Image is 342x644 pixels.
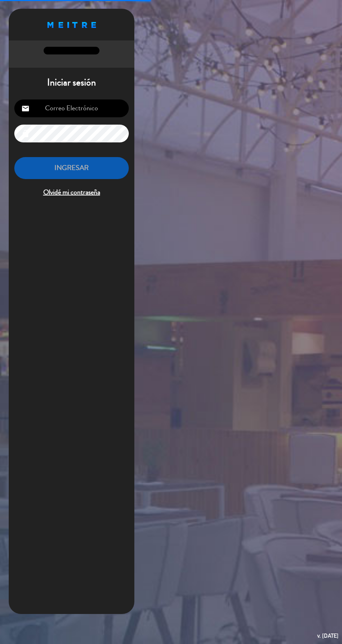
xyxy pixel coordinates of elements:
div: v. [DATE] [317,631,339,641]
span: Olvidé mi contraseña [14,187,129,198]
i: email [21,104,30,113]
h1: Iniciar sesión [9,77,134,89]
input: Correo Electrónico [14,99,129,117]
button: INGRESAR [14,157,129,179]
img: MEITRE [47,22,96,28]
i: lock [21,129,30,138]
